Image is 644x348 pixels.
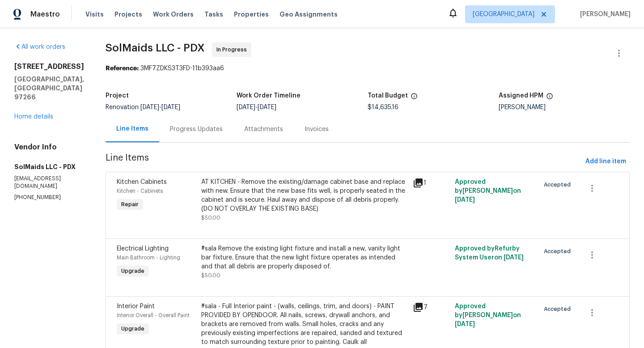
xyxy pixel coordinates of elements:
span: Upgrade [118,324,148,333]
div: #sala Remove the existing light fixture and install a new, vanity light bar fixture. Ensure that ... [201,244,407,271]
span: $50.00 [201,273,220,278]
span: [DATE] [140,104,159,110]
span: [DATE] [237,104,255,110]
div: [PERSON_NAME] [499,104,630,110]
span: Accepted [544,305,574,314]
span: Approved by [PERSON_NAME] on [455,303,521,327]
span: Kitchen Cabinets [117,179,167,185]
h5: Total Budget [368,93,408,99]
h5: Assigned HPM [499,93,543,99]
span: Visits [85,10,104,19]
h5: SolMaids LLC - PDX [14,162,84,171]
span: Kitchen - Cabinets [117,188,163,194]
p: [PHONE_NUMBER] [14,194,84,201]
p: [EMAIL_ADDRESS][DOMAIN_NAME] [14,175,84,190]
div: 3MF7ZDKS3T3FD-11b393aa6 [106,64,630,73]
div: Invoices [305,125,329,134]
h5: [GEOGRAPHIC_DATA], [GEOGRAPHIC_DATA] 97266 [14,75,84,102]
span: [PERSON_NAME] [576,10,631,19]
span: Renovation [106,104,180,110]
div: Progress Updates [170,125,223,134]
span: [DATE] [258,104,276,110]
span: The total cost of line items that have been proposed by Opendoor. This sum includes line items th... [411,93,418,104]
span: Repair [118,200,142,209]
span: Accepted [544,180,574,189]
span: Properties [234,10,269,19]
span: Line Items [106,153,582,170]
span: Maestro [30,10,60,19]
span: [DATE] [455,321,475,327]
span: Geo Assignments [280,10,338,19]
span: Accepted [544,247,574,256]
span: The hpm assigned to this work order. [546,93,553,104]
span: Approved by Refurby System User on [455,246,524,261]
span: $14,635.16 [368,104,398,110]
h5: Work Order Timeline [237,93,301,99]
a: All work orders [14,44,65,50]
span: - [237,104,276,110]
h5: Project [106,93,129,99]
a: Home details [14,114,53,120]
div: 7 [413,302,449,313]
span: Interior Overall - Overall Paint [117,313,190,318]
span: Approved by [PERSON_NAME] on [455,179,521,203]
span: [GEOGRAPHIC_DATA] [473,10,534,19]
div: 1 [413,178,449,188]
span: [DATE] [455,197,475,203]
span: Upgrade [118,267,148,276]
h2: [STREET_ADDRESS] [14,62,84,71]
div: AT KITCHEN - Remove the existing/damage cabinet base and replace with new. Ensure that the new ba... [201,178,407,213]
span: Work Orders [153,10,194,19]
span: [DATE] [161,104,180,110]
div: Line Items [116,124,148,133]
span: Add line item [585,156,626,167]
span: - [140,104,180,110]
div: Attachments [244,125,283,134]
span: $50.00 [201,215,220,221]
span: Electrical Lighting [117,246,169,252]
b: Reference: [106,65,139,72]
span: Interior Paint [117,303,155,310]
h4: Vendor Info [14,143,84,152]
button: Add line item [582,153,630,170]
span: Tasks [204,11,223,17]
span: In Progress [216,45,250,54]
span: SolMaids LLC - PDX [106,42,205,53]
span: Main Bathroom - Lighting [117,255,180,260]
span: [DATE] [504,255,524,261]
span: Projects [114,10,142,19]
